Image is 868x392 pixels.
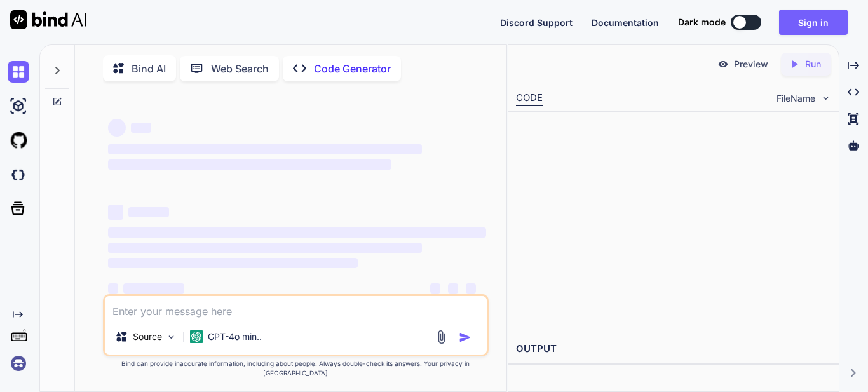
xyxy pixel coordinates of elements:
span: Dark mode [678,16,726,29]
p: Preview [734,58,768,71]
img: preview [717,58,729,70]
span: ‌ [128,207,169,217]
span: ‌ [448,283,458,294]
p: GPT-4o min.. [208,330,262,343]
img: chat [8,61,29,83]
span: ‌ [430,283,440,294]
span: ‌ [108,258,358,268]
img: attachment [434,330,449,344]
img: Bind AI [10,10,86,29]
p: Source [133,330,162,343]
span: Discord Support [500,17,573,28]
p: Bind AI [132,61,166,76]
span: ‌ [466,283,476,294]
span: ‌ [108,205,123,220]
span: ‌ [108,227,486,238]
p: Code Generator [314,61,391,76]
img: darkCloudIdeIcon [8,164,29,186]
span: ‌ [108,243,422,253]
button: Sign in [779,10,848,35]
p: Bind can provide inaccurate information, including about people. Always double-check its answers.... [103,359,489,378]
span: ‌ [123,283,184,294]
img: signin [8,353,29,374]
img: Pick Models [166,332,177,342]
span: ‌ [108,159,391,170]
span: FileName [776,92,815,105]
p: Run [805,58,821,71]
img: githubLight [8,130,29,151]
span: Documentation [592,17,659,28]
img: ai-studio [8,95,29,117]
span: ‌ [108,144,422,154]
div: CODE [516,91,543,106]
span: ‌ [108,283,118,294]
span: ‌ [108,119,126,137]
button: Discord Support [500,16,573,29]
img: GPT-4o mini [190,330,203,343]
img: icon [459,331,471,344]
h2: OUTPUT [508,334,839,364]
p: Web Search [211,61,269,76]
img: chevron down [820,93,831,104]
span: ‌ [131,123,151,133]
button: Documentation [592,16,659,29]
